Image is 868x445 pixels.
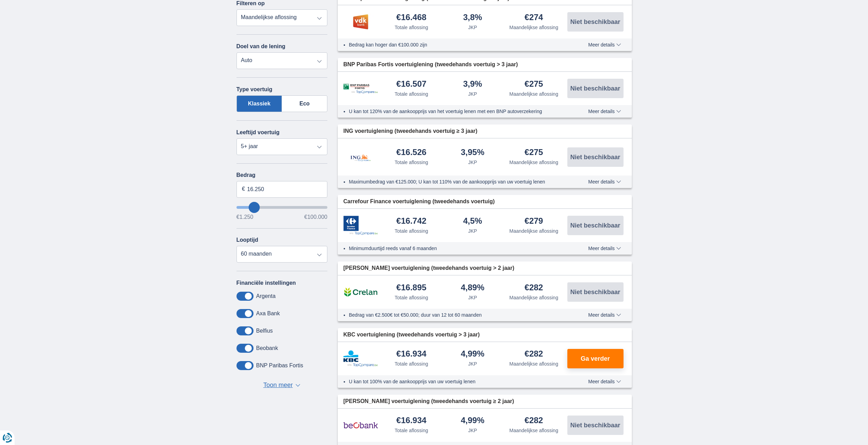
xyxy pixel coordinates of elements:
label: Type voertuig [237,86,273,93]
span: ING voertuiglening (tweedehands voertuig ≥ 3 jaar) [343,127,478,135]
span: Toon meer [263,381,293,390]
span: Niet beschikbaar [570,19,620,25]
label: Financiële instellingen [237,280,296,286]
span: Meer details [588,179,621,184]
button: Meer details [583,109,626,114]
div: Totale aflossing [395,91,428,97]
span: ▼ [295,384,300,387]
div: Maandelijkse aflossing [509,360,558,367]
button: Meer details [583,246,626,251]
div: JKP [468,360,477,367]
div: JKP [468,427,477,434]
span: [PERSON_NAME] voertuiglening (tweedehands voertuig ≥ 2 jaar) [343,397,514,405]
button: Toon meer ▼ [261,380,302,390]
li: U kan tot 100% van de aankoopprijs van uw voertuig lenen [349,378,563,385]
div: Maandelijkse aflossing [509,159,558,166]
div: €282 [525,416,543,426]
div: €274 [525,13,543,23]
label: Leeftijd voertuig [237,129,280,136]
label: BNP Paribas Fortis [256,362,303,369]
button: Meer details [583,312,626,318]
label: Looptijd [237,237,258,243]
button: Meer details [583,42,626,48]
button: Meer details [583,179,626,185]
div: 4,5% [463,217,482,226]
div: JKP [468,159,477,166]
span: Meer details [588,379,621,384]
span: [PERSON_NAME] voertuiglening (tweedehands voertuig > 2 jaar) [343,264,514,272]
div: Maandelijkse aflossing [509,24,558,31]
div: €16.468 [396,13,427,23]
div: 3,8% [463,13,482,23]
div: 3,9% [463,80,482,89]
div: €16.934 [396,350,427,359]
span: Niet beschikbaar [570,85,620,92]
input: wantToBorrow [237,206,328,209]
label: Filteren op [237,0,265,7]
div: Totale aflossing [395,159,428,166]
span: €1.250 [237,214,253,220]
div: 3,95% [461,148,484,157]
li: U kan tot 120% van de aankoopprijs van het voertuig lenen met een BNP autoverzekering [349,108,563,115]
div: JKP [468,24,477,31]
button: Niet beschikbaar [567,147,624,167]
img: product.pl.alt VDK bank [343,13,378,31]
div: €16.507 [396,80,427,89]
div: €16.742 [396,217,427,226]
span: Meer details [588,246,621,251]
img: product.pl.alt Crelan [343,283,378,301]
label: Klassiek [237,95,282,112]
button: Niet beschikbaar [567,282,624,302]
span: Meer details [588,109,621,114]
img: product.pl.alt ING [343,145,378,169]
div: Totale aflossing [395,24,428,31]
button: Niet beschikbaar [567,12,624,32]
img: product.pl.alt KBC [343,350,378,367]
span: €100.000 [304,214,327,220]
div: €282 [525,350,543,359]
label: Bedrag [237,172,328,178]
div: Totale aflossing [395,228,428,234]
div: JKP [468,294,477,301]
li: Bedrag van €2.500€ tot €50.000; duur van 12 tot 60 maanden [349,311,563,318]
div: JKP [468,228,477,234]
div: €16.895 [396,283,427,293]
button: Niet beschikbaar [567,416,624,435]
span: Meer details [588,313,621,317]
span: Niet beschikbaar [570,289,620,295]
div: Maandelijkse aflossing [509,294,558,301]
button: Ga verder [567,349,624,368]
span: Niet beschikbaar [570,154,620,160]
span: Carrefour Finance voertuiglening (tweedehands voertuig) [343,198,495,206]
img: product.pl.alt Beobank [343,417,378,434]
label: Argenta [256,293,276,299]
div: Maandelijkse aflossing [509,427,558,434]
div: JKP [468,91,477,97]
li: Maximumbedrag van €125.000; U kan tot 110% van de aankoopprijs van uw voertuig lenen [349,178,563,185]
label: Beobank [256,345,278,351]
span: Meer details [588,42,621,47]
span: Niet beschikbaar [570,222,620,229]
span: € [242,185,245,193]
img: product.pl.alt Carrefour Finance [343,216,378,235]
button: Meer details [583,379,626,384]
li: Minimumduurtijd reeds vanaf 6 maanden [349,245,563,252]
span: Ga verder [581,356,610,362]
div: Totale aflossing [395,294,428,301]
div: €275 [525,80,543,89]
div: 4,99% [461,416,484,426]
label: Eco [282,95,327,112]
li: Bedrag kan hoger dan €100.000 zijn [349,41,563,48]
span: Niet beschikbaar [570,422,620,428]
div: 4,99% [461,350,484,359]
button: Niet beschikbaar [567,216,624,235]
img: product.pl.alt BNP Paribas Fortis [343,84,378,94]
div: Totale aflossing [395,360,428,367]
div: €16.526 [396,148,427,157]
div: €16.934 [396,416,427,426]
div: Totale aflossing [395,427,428,434]
div: Maandelijkse aflossing [509,91,558,97]
div: 4,89% [461,283,484,293]
div: Maandelijkse aflossing [509,228,558,234]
